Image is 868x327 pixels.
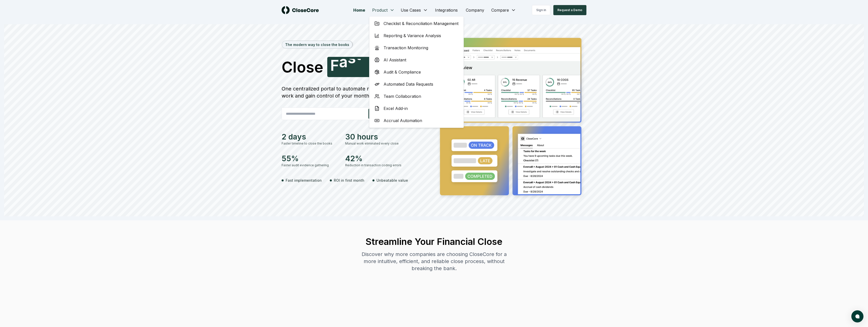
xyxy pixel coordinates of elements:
a: AI Assistant [370,54,463,66]
a: Automated Data Requests [370,78,463,90]
span: Audit & Compliance [384,69,421,75]
span: Automated Data Requests [384,81,433,87]
span: Transaction Monitoring [384,45,428,51]
a: Team Collaboration [370,90,463,102]
a: Reporting & Variance Analysis [370,30,463,42]
a: Accrual Automation [370,114,463,127]
a: Checklist & Reconciliation Management [370,17,463,30]
a: Excel Add-in [370,102,463,114]
span: Reporting & Variance Analysis [384,33,441,39]
a: Audit & Compliance [370,66,463,78]
span: Checklist & Reconciliation Management [384,20,458,27]
span: AI Assistant [384,57,406,63]
span: Team Collaboration [384,93,421,99]
a: Transaction Monitoring [370,42,463,54]
span: Accrual Automation [384,118,422,124]
span: Excel Add-in [384,105,408,111]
